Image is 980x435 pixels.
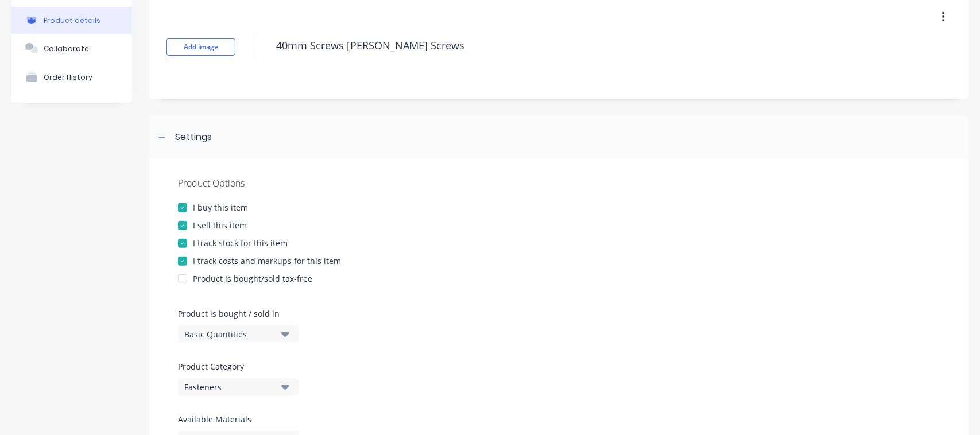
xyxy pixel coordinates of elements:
button: Product details [11,7,132,34]
div: Product details [44,16,100,25]
button: Basic Quantities [178,325,299,343]
div: I track costs and markups for this item [193,255,341,267]
button: Fasteners [178,378,299,395]
button: Add image [166,38,235,56]
div: I track stock for this item [193,237,288,249]
div: Product Options [178,176,940,190]
div: I sell this item [193,219,247,231]
div: Basic Quantities [184,328,276,340]
label: Available Materials [178,413,299,425]
textarea: 40mm Screws [PERSON_NAME] Screws [270,32,898,59]
div: Collaborate [44,44,89,53]
button: Order History [11,63,132,91]
div: I buy this item [193,201,248,213]
label: Product is bought / sold in [178,308,293,320]
div: Order History [44,73,92,81]
div: Fasteners [184,381,276,393]
div: Settings [175,130,212,145]
button: Collaborate [11,34,132,63]
label: Product Category [178,360,293,372]
div: Product is bought/sold tax-free [193,273,312,285]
